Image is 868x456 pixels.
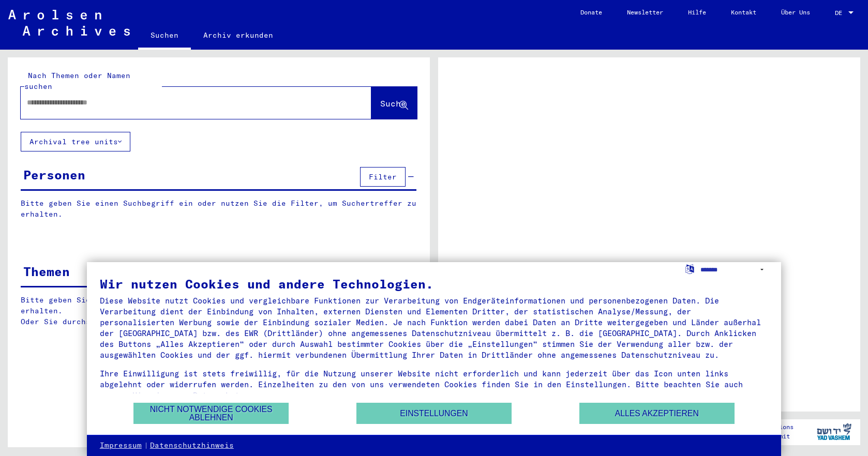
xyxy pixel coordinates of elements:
[100,278,768,290] div: Wir nutzen Cookies und andere Technologien.
[8,10,130,36] img: Arolsen_neg.svg
[100,440,142,451] a: Impressum
[21,132,130,151] button: Archival tree units
[191,23,286,48] a: Archiv erkunden
[371,87,417,119] button: Suche
[835,9,846,17] span: DE
[100,368,768,401] div: Ihre Einwilligung ist stets freiwillig, für die Nutzung unserer Website nicht erforderlich und ka...
[579,403,735,424] button: Alles akzeptieren
[356,403,512,424] button: Einstellungen
[24,71,130,91] mat-label: Nach Themen oder Namen suchen
[133,403,289,424] button: Nicht notwendige Cookies ablehnen
[150,440,234,451] a: Datenschutzhinweis
[684,264,695,273] label: Sprache auswählen
[369,172,397,181] span: Filter
[21,295,417,327] p: Bitte geben Sie einen Suchbegriff ein oder nutzen Sie die Filter, um Suchertreffer zu erhalten. O...
[138,23,191,50] a: Suchen
[21,198,416,220] p: Bitte geben Sie einen Suchbegriff ein oder nutzen Sie die Filter, um Suchertreffer zu erhalten.
[23,262,70,281] div: Themen
[360,167,406,187] button: Filter
[23,165,85,184] div: Personen
[100,295,768,360] div: Diese Website nutzt Cookies und vergleichbare Funktionen zur Verarbeitung von Endgeräteinformatio...
[380,98,406,109] span: Suche
[815,419,854,445] img: yv_logo.png
[700,262,768,277] select: Sprache auswählen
